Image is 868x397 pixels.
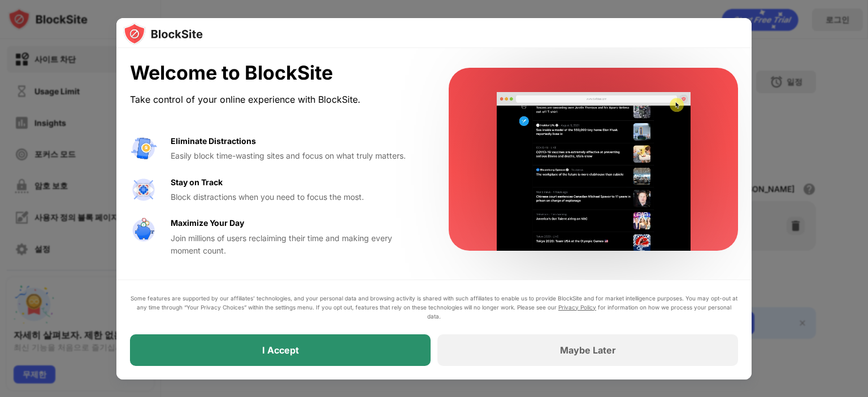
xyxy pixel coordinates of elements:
div: Maximize Your Day [171,217,244,229]
div: Eliminate Distractions [171,135,256,147]
a: Privacy Policy [558,304,596,311]
img: value-safe-time.svg [130,217,157,244]
div: Block distractions when you need to focus the most. [171,191,422,203]
img: value-focus.svg [130,176,157,203]
div: Maybe Later [560,344,616,356]
img: logo-blocksite.svg [123,23,203,45]
div: Join millions of users reclaiming their time and making every moment count. [171,232,422,258]
div: Stay on Track [171,176,223,189]
div: I Accept [262,344,299,356]
div: Some features are supported by our affiliates’ technologies, and your personal data and browsing ... [130,294,738,321]
div: Easily block time-wasting sites and focus on what truly matters. [171,150,422,162]
img: value-avoid-distractions.svg [130,135,157,162]
div: Take control of your online experience with BlockSite. [130,91,422,108]
div: Welcome to BlockSite [130,62,422,85]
